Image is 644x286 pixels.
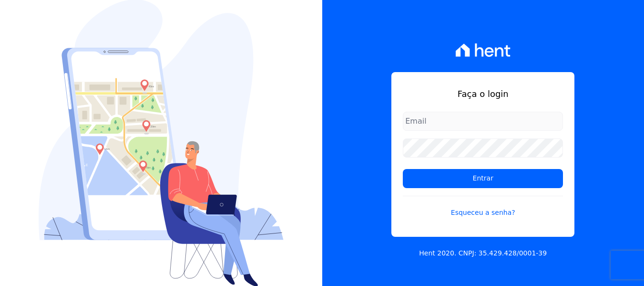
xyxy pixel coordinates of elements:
h1: Faça o login [403,87,563,100]
input: Email [403,112,563,131]
input: Entrar [403,169,563,188]
p: Hent 2020. CNPJ: 35.429.428/0001-39 [419,248,547,258]
a: Esqueceu a senha? [403,196,563,218]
